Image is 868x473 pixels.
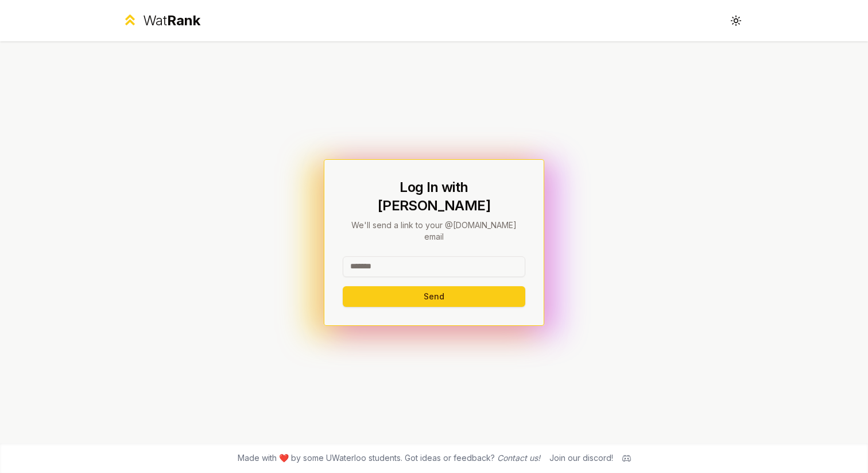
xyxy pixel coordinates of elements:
div: Join our discord! [549,452,613,464]
p: We'll send a link to your @[DOMAIN_NAME] email [343,220,525,243]
div: Wat [143,11,200,30]
a: Contact us! [497,453,540,463]
span: Rank [167,12,200,29]
button: Send [343,286,525,307]
a: WatRank [122,11,200,30]
span: Made with ❤️ by some UWaterloo students. Got ideas or feedback? [238,452,540,464]
h1: Log In with [PERSON_NAME] [343,178,525,215]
